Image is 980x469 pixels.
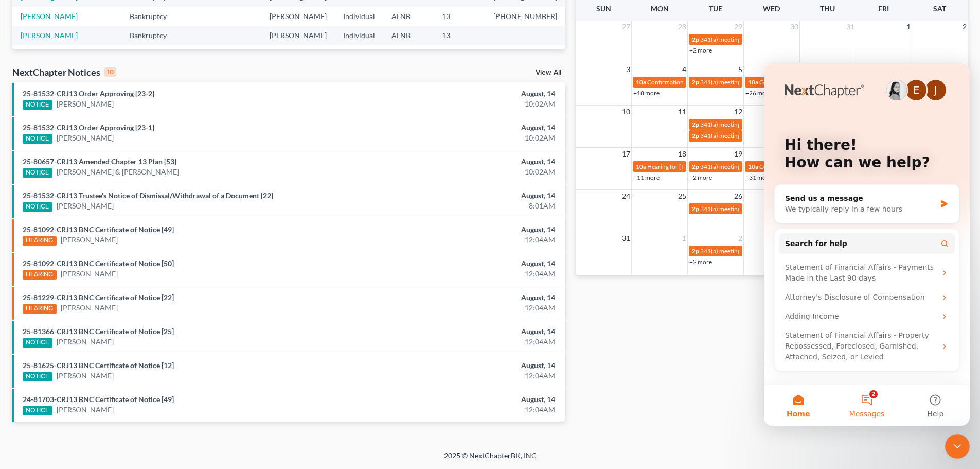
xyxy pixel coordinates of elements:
[647,78,764,86] span: Confirmation hearing for [PERSON_NAME]
[700,132,799,140] span: 341(a) meeting for [PERSON_NAME]
[57,167,179,177] a: [PERSON_NAME] & [PERSON_NAME]
[384,89,555,99] div: August, 14
[692,36,699,43] span: 2p
[384,371,555,381] div: 12:04AM
[621,232,631,245] span: 31
[383,26,434,45] td: ALNB
[689,173,712,181] a: +2 more
[759,78,876,86] span: Confirmation hearing for [PERSON_NAME]
[945,434,970,459] iframe: Intercom live chat
[61,235,118,245] a: [PERSON_NAME]
[485,45,565,64] td: [PHONE_NUMBER]
[61,303,118,313] a: [PERSON_NAME]
[384,201,555,211] div: 8:01AM
[384,167,555,177] div: 10:02AM
[709,4,722,13] span: Tue
[700,163,799,170] span: 341(a) meeting for [PERSON_NAME]
[335,7,383,26] td: Individual
[878,4,889,13] span: Fri
[23,191,273,200] a: 25-81532-CRJ13 Trustee's Notice of Dismissal/Withdrawal of a Document [22]
[621,21,631,33] span: 27
[647,163,727,170] span: Hearing for [PERSON_NAME]
[23,304,57,314] div: HEARING
[384,133,555,143] div: 10:02AM
[748,78,758,86] span: 10a
[23,225,174,234] a: 25-81092-CRJ13 BNC Certificate of Notice [49]
[197,450,783,469] div: 2025 © NextChapterBK, INC
[57,201,114,211] a: [PERSON_NAME]
[384,292,555,303] div: August, 14
[636,78,646,86] span: 10a
[23,361,174,370] a: 25-81625-CRJ13 BNC Certificate of Notice [12]
[23,123,154,132] a: 25-81532-CRJ13 Order Approving [23-1]
[121,45,186,64] td: Bankruptcy
[384,235,555,245] div: 12:04AM
[21,12,78,21] a: [PERSON_NAME]
[692,205,699,213] span: 2p
[21,31,78,40] a: [PERSON_NAME]
[12,66,116,78] div: NextChapter Notices
[57,337,114,347] a: [PERSON_NAME]
[733,190,743,202] span: 26
[745,173,772,181] a: +31 more
[700,36,799,43] span: 341(a) meeting for [PERSON_NAME]
[384,224,555,235] div: August, 14
[677,21,687,33] span: 28
[845,21,856,33] span: 31
[733,148,743,160] span: 19
[61,269,118,279] a: [PERSON_NAME]
[383,45,434,64] td: ALNB
[681,63,687,76] span: 4
[625,63,631,76] span: 3
[621,190,631,202] span: 24
[23,395,174,404] a: 24-81703-CRJ13 BNC Certificate of Notice [49]
[651,4,669,13] span: Mon
[692,163,699,170] span: 2p
[104,67,116,77] div: 10
[383,7,434,26] td: ALNB
[733,106,743,118] span: 12
[677,148,687,160] span: 18
[384,123,555,133] div: August, 14
[633,89,660,97] a: +18 more
[636,163,646,170] span: 10a
[692,132,699,140] span: 2p
[23,89,154,98] a: 25-81532-CRJ13 Order Approving [23-2]
[737,232,743,245] span: 2
[121,7,186,26] td: Bankruptcy
[23,202,52,212] div: NOTICE
[621,148,631,160] span: 17
[23,236,57,246] div: HEARING
[689,46,712,54] a: +2 more
[384,394,555,405] div: August, 14
[57,405,114,415] a: [PERSON_NAME]
[692,120,699,128] span: 2p
[261,45,335,64] td: [PERSON_NAME]
[384,99,555,109] div: 10:02AM
[689,258,712,266] a: +2 more
[23,338,52,348] div: NOTICE
[536,69,561,76] a: View All
[23,293,174,302] a: 25-81229-CRJ13 BNC Certificate of Notice [22]
[633,173,660,181] a: +11 more
[733,21,743,33] span: 29
[961,21,968,33] span: 2
[933,4,946,13] span: Sat
[23,157,176,166] a: 25-80657-CRJ13 Amended Chapter 13 Plan [53]
[384,303,555,313] div: 12:04AM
